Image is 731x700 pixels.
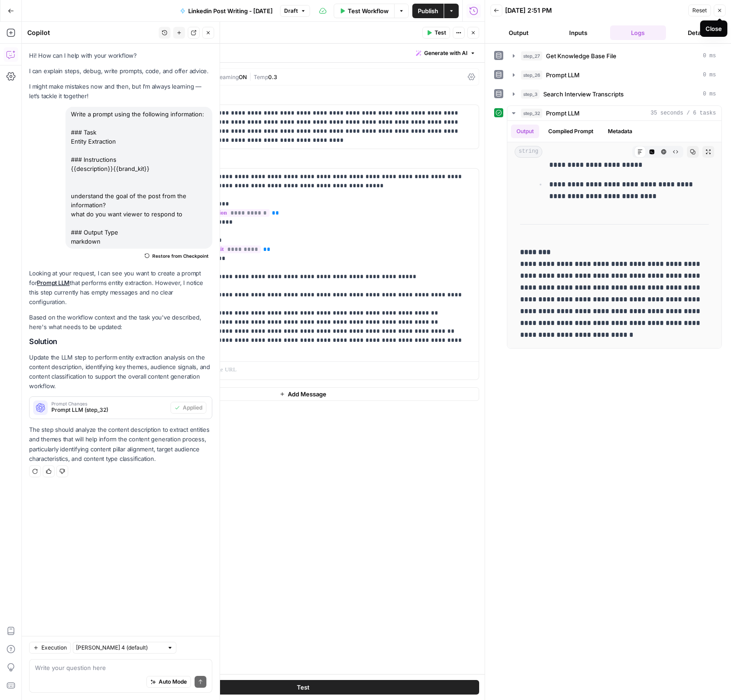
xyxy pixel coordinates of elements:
[188,6,273,15] span: Linkedin Post Writing - [DATE]
[29,353,212,391] p: Update the LLM step to perform entity extraction analysis on the content description, identifying...
[183,404,202,412] span: Applied
[29,425,212,464] p: The step should analyze the content description to extract entities and themes that will help inf...
[521,90,540,99] span: step_3
[412,4,444,18] button: Publish
[51,401,167,406] span: Prompt Changes
[521,109,542,118] span: step_32
[254,74,268,80] span: Temp
[288,390,326,399] span: Add Message
[491,25,546,40] button: Output
[175,4,278,18] button: Linkedin Post Writing - [DATE]
[651,109,716,117] span: 35 seconds / 6 tasks
[127,387,479,401] button: Add Message
[422,27,450,39] button: Test
[703,71,716,79] span: 0 ms
[29,642,71,654] button: Execution
[247,72,254,81] span: |
[703,90,716,98] span: 0 ms
[27,28,156,37] div: Copilot
[610,25,666,40] button: Logs
[121,44,485,62] div: Write your prompt
[65,107,212,249] div: Write a prompt using the following information: ### Task Entity Extraction ### Instructions {{des...
[511,125,539,138] button: Output
[507,68,721,82] button: 0 ms
[703,52,716,60] span: 0 ms
[546,109,580,118] span: Prompt LLM
[29,66,212,76] p: I can explain steps, debug, write prompts, code, and offer advice.
[515,146,542,158] span: string
[424,49,467,57] span: Generate with AI
[546,51,616,60] span: Get Knowledge Base File
[41,644,67,652] span: Execution
[141,250,212,261] button: Restore from Checkpoint
[297,683,310,692] span: Test
[348,6,389,15] span: Test Workflow
[212,74,239,80] span: Streaming
[521,51,542,60] span: step_27
[418,6,438,15] span: Publish
[692,6,707,15] span: Reset
[602,125,638,138] button: Metadata
[507,87,721,101] button: 0 ms
[706,24,722,33] div: Close
[688,5,711,16] button: Reset
[507,106,721,120] button: 35 seconds / 6 tasks
[29,337,212,346] h2: Solution
[146,676,191,688] button: Auto Mode
[239,74,247,80] span: ON
[127,156,479,165] label: Chat
[507,121,721,348] div: 35 seconds / 6 tasks
[127,93,479,102] label: System Prompt
[280,5,310,17] button: Draft
[543,125,599,138] button: Compiled Prompt
[170,402,206,414] button: Applied
[37,279,70,286] a: Prompt LLM
[29,269,212,307] p: Looking at your request, I can see you want to create a prompt for that performs entity extractio...
[507,49,721,63] button: 0 ms
[412,47,479,59] button: Generate with AI
[159,678,187,686] span: Auto Mode
[670,25,726,40] button: Details
[76,643,163,652] input: Claude Sonnet 4 (default)
[550,25,606,40] button: Inputs
[29,51,212,60] p: Hi! How can I help with your workflow?
[284,7,298,15] span: Draft
[521,70,542,80] span: step_26
[29,82,212,101] p: I might make mistakes now and then, but I’m always learning — let’s tackle it together!
[51,406,167,414] span: Prompt LLM (step_32)
[127,680,479,695] button: Test
[435,29,446,37] span: Test
[543,90,624,99] span: Search Interview Transcripts
[268,74,277,80] span: 0.3
[334,4,394,18] button: Test Workflow
[29,313,212,332] p: Based on the workflow context and the task you've described, here's what needs to be updated:
[546,70,580,80] span: Prompt LLM
[152,252,209,260] span: Restore from Checkpoint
